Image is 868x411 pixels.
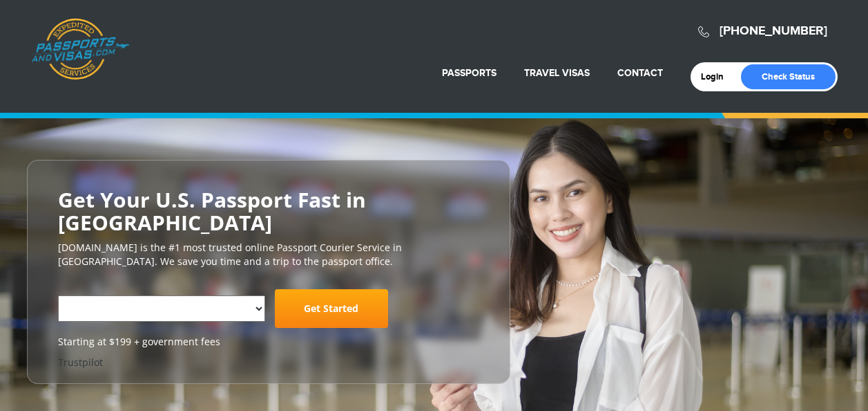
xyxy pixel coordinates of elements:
a: Trustpilot [58,356,103,369]
a: Login [701,71,733,82]
a: Contact [617,67,663,79]
a: Passports [442,67,496,79]
a: Passports & [DOMAIN_NAME] [31,18,129,80]
span: Starting at $199 + government fees [58,335,479,349]
p: [DOMAIN_NAME] is the #1 most trusted online Passport Courier Service in [GEOGRAPHIC_DATA]. We sav... [58,241,479,268]
a: Get Started [275,289,388,328]
h2: Get Your U.S. Passport Fast in [GEOGRAPHIC_DATA] [58,188,479,234]
a: Check Status [741,64,836,89]
a: Travel Visas [524,67,590,79]
a: [PHONE_NUMBER] [720,24,827,39]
